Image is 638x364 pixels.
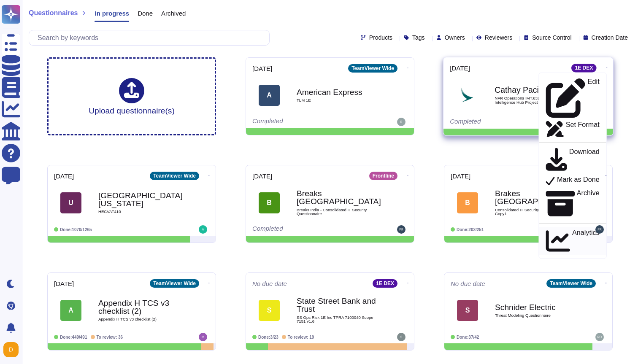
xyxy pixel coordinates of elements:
span: To review: 19 [288,335,314,340]
input: Search by keywords [33,30,269,45]
div: Completed [252,118,356,126]
b: Breaks [GEOGRAPHIC_DATA] [297,189,381,205]
button: user [2,340,24,359]
img: user [595,333,604,341]
a: Archive [539,188,606,220]
b: [GEOGRAPHIC_DATA][US_STATE] [98,191,183,208]
div: U [60,192,81,213]
div: TeamViewer Wide [348,64,397,73]
div: A [60,300,81,321]
div: Frontline [369,172,397,180]
span: TLM 1E [297,98,381,102]
img: user [595,225,604,234]
span: Owners [445,35,465,40]
span: No due date [451,280,485,287]
span: Appendix H TCS v3 checklist (2) [98,317,183,321]
span: No due date [252,280,287,287]
div: 1E DEX [373,279,397,288]
b: Schnider Electric [495,303,579,311]
span: [DATE] [54,173,74,179]
b: Appendix H TCS v3 checklist (2) [98,299,183,315]
span: Questionnaires [29,10,78,16]
span: [DATE] [54,280,74,287]
div: TeamViewer Wide [546,279,596,288]
div: B [259,192,280,213]
p: Edit [588,78,600,118]
div: TeamViewer Wide [150,279,199,288]
div: 1E DEX [571,64,596,72]
a: Edit [539,76,606,119]
span: Archived [161,10,186,16]
div: S [259,300,280,321]
span: Tags [412,35,425,40]
img: user [199,225,207,234]
div: Completed [450,118,554,127]
p: Set Format [566,122,600,138]
div: TeamViewer Wide [150,172,199,180]
span: Done [138,10,153,16]
p: Archive [577,190,600,218]
span: [DATE] [252,65,272,72]
span: In progress [95,10,129,16]
span: Done: 202/251 [457,227,484,232]
span: SS Ops Risk 1E Inc TPRA 7100040 Scope 7151 v1.6 [297,315,381,324]
span: Products [369,35,392,40]
div: B [457,192,478,213]
span: Done: 37/42 [457,335,479,340]
span: Creation Date [592,35,628,40]
div: Completed [252,225,356,234]
img: user [199,333,207,341]
span: [DATE] [450,65,470,71]
span: [DATE] [451,173,470,179]
b: Cathay Pacific [495,86,580,94]
span: [DATE] [252,173,272,179]
span: Breaks India - Consolidated IT Security Questionnaire [297,208,381,216]
p: Download [569,148,600,172]
a: Set Format [539,119,606,139]
span: Done: 3/23 [258,335,278,340]
b: State Street Bank and Trust [297,297,381,313]
div: S [457,300,478,321]
img: Logo [456,84,478,106]
span: Reviewers [485,35,512,40]
p: Mark as Done [557,176,600,186]
img: user [3,342,19,357]
div: Upload questionnaire(s) [89,78,175,115]
span: NFR Operations IMT.63262 Unified Endpoint Intelligence Hub Project [495,96,580,104]
img: user [397,333,406,341]
b: Brakes [GEOGRAPHIC_DATA] [495,189,579,205]
a: Download [539,146,606,174]
a: Analytics [539,227,606,255]
img: user [397,225,406,234]
span: To review: 36 [97,335,123,340]
p: Analytics [572,229,600,253]
span: Consolidated IT Security Questionnaire (1) Copy1 [495,208,579,216]
span: Done: 1070/1265 [60,227,92,232]
b: American Express [297,88,381,96]
span: HECVAT410 [98,210,183,214]
span: Threat Modeling Questionnaire [495,313,579,318]
span: Source Control [532,35,571,40]
img: user [397,118,406,126]
span: Done: 449/491 [60,335,87,340]
a: Mark as Done [539,174,606,188]
div: A [259,85,280,106]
